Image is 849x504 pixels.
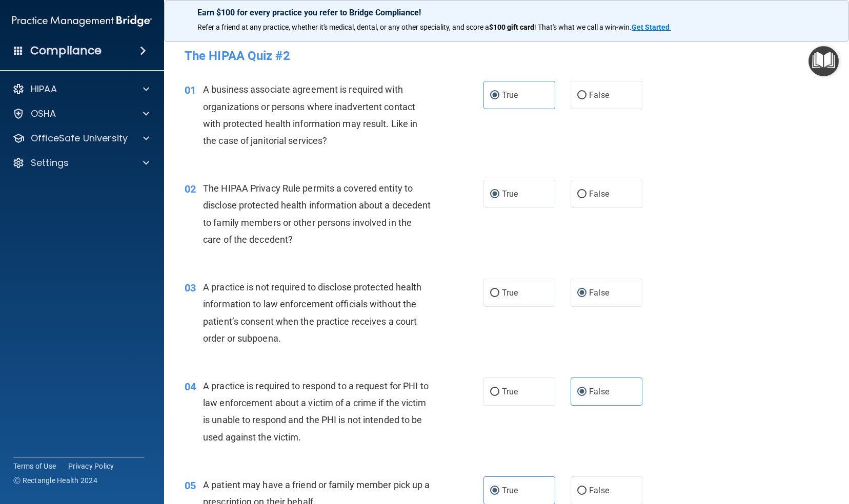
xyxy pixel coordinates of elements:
[31,83,57,95] p: HIPAA
[577,92,587,99] input: False
[490,388,499,396] input: True
[185,84,196,96] span: 01
[589,387,609,396] span: False
[12,83,149,95] a: HIPAA
[490,487,499,495] input: True
[12,11,152,31] img: PMB logo
[490,92,499,99] input: True
[185,479,196,492] span: 05
[577,289,587,297] input: False
[203,282,422,344] span: A practice is not required to disclose protected health information to law enforcement officials ...
[12,132,149,144] a: OfficeSafe University
[632,23,671,31] a: Get Started
[577,191,587,198] input: False
[31,132,128,144] p: OfficeSafe University
[589,486,609,495] span: False
[534,23,632,31] span: ! That's what we call a win-win.
[589,288,609,298] span: False
[197,23,489,31] span: Refer a friend at any practice, whether it's medical, dental, or any other speciality, and score a
[203,381,429,443] span: A practice is required to respond to a request for PHI to law enforcement about a victim of a cri...
[489,23,534,31] strong: $100 gift card
[30,44,102,58] h4: Compliance
[502,387,518,396] span: True
[185,183,196,195] span: 02
[31,157,69,169] p: Settings
[808,46,839,76] button: Open Resource Center
[197,8,816,17] p: Earn $100 for every practice you refer to Bridge Compliance!
[632,23,670,31] strong: Get Started
[577,388,587,396] input: False
[502,189,518,199] span: True
[203,183,431,245] span: The HIPAA Privacy Rule permits a covered entity to disclose protected health information about a ...
[68,461,114,471] a: Privacy Policy
[577,487,587,495] input: False
[185,381,196,393] span: 04
[13,461,56,471] a: Terms of Use
[12,157,149,169] a: Settings
[490,289,499,297] input: True
[589,189,609,199] span: False
[490,191,499,198] input: True
[12,108,149,120] a: OSHA
[502,486,518,495] span: True
[185,49,828,62] h4: The HIPAA Quiz #2
[502,288,518,298] span: True
[185,282,196,294] span: 03
[13,475,97,486] span: Ⓒ Rectangle Health 2024
[589,90,609,100] span: False
[203,84,417,146] span: A business associate agreement is required with organizations or persons where inadvertent contac...
[502,90,518,100] span: True
[31,108,56,120] p: OSHA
